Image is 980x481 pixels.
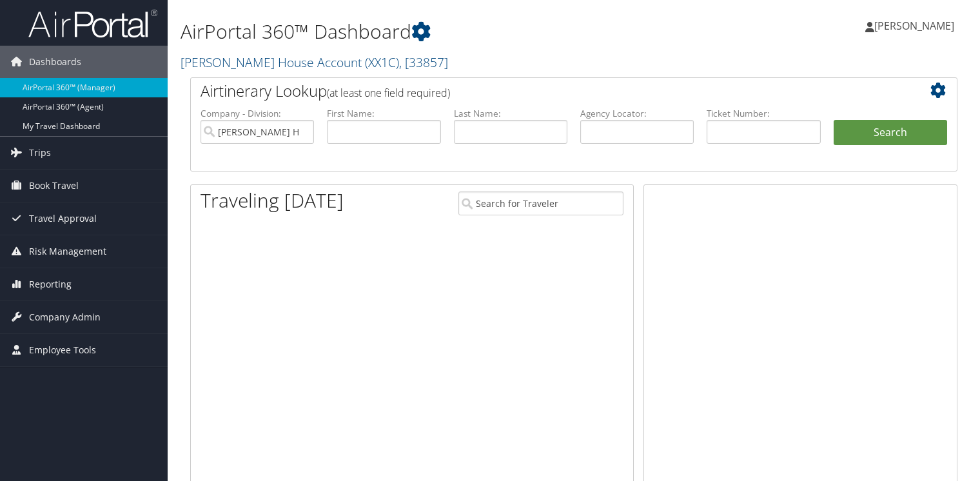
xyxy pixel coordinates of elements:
span: Travel Approval [29,202,97,235]
span: Trips [29,137,51,169]
a: [PERSON_NAME] House Account [181,54,448,71]
a: [PERSON_NAME] [865,6,967,45]
h1: Traveling [DATE] [201,187,344,214]
span: Dashboards [29,46,81,78]
button: Search [834,120,947,146]
span: Company Admin [29,301,101,333]
label: First Name: [327,107,440,120]
span: (at least one field required) [327,86,450,100]
span: [PERSON_NAME] [874,19,954,33]
label: Last Name: [454,107,567,120]
span: Book Travel [29,170,79,202]
span: Employee Tools [29,334,96,366]
label: Agency Locator: [580,107,694,120]
span: ( XX1C ) [365,54,399,71]
input: Search for Traveler [458,191,623,215]
h2: Airtinerary Lookup [201,80,883,102]
span: , [ 33857 ] [399,54,448,71]
h1: AirPortal 360™ Dashboard [181,18,705,45]
img: airportal-logo.png [28,8,157,39]
label: Company - Division: [201,107,314,120]
span: Risk Management [29,235,106,268]
span: Reporting [29,268,72,300]
label: Ticket Number: [707,107,820,120]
